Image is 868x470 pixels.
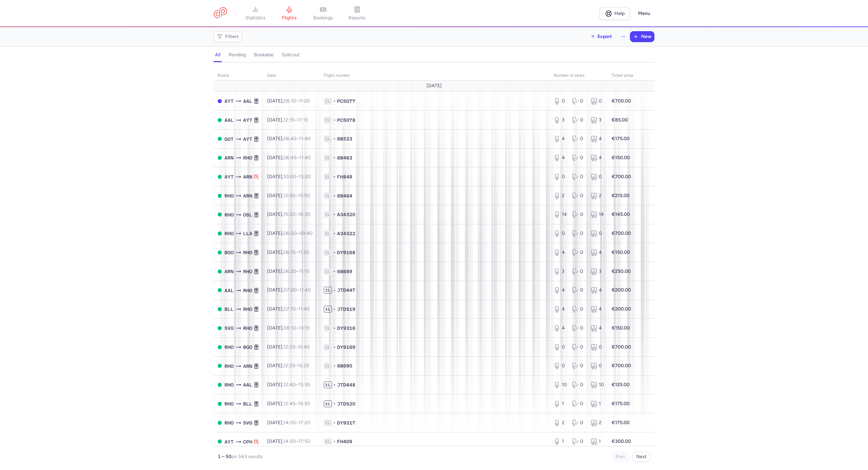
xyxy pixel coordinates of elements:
[224,343,234,351] span: RHO
[591,249,604,256] div: 4
[324,438,332,445] span: 1L
[641,34,651,39] span: New
[267,306,310,312] span: [DATE],
[591,230,604,237] div: 0
[591,173,604,180] div: 0
[215,52,220,58] h4: all
[612,211,630,217] strong: €145.00
[572,306,585,313] div: 0
[337,154,352,161] span: 6B463
[337,268,352,275] span: 6B689
[554,211,567,218] div: 14
[243,343,252,351] span: BGO
[572,287,585,294] div: 0
[267,117,308,123] span: [DATE],
[597,34,612,39] span: Export
[267,401,310,407] span: [DATE],
[608,71,637,81] th: Ticket price
[299,287,311,293] time: 11:40
[243,135,252,143] span: AYT
[554,173,567,180] div: 0
[324,268,332,275] span: 1L
[283,98,296,104] time: 08:10
[218,454,232,459] strong: 1 – 50
[214,7,227,20] a: CitizenPlane red outlined logo
[229,52,246,58] h4: pending
[591,419,604,426] div: 2
[333,419,336,426] span: •
[572,268,585,275] div: 0
[337,211,355,218] span: A34320
[572,230,585,237] div: 0
[591,325,604,332] div: 4
[572,98,585,105] div: 0
[591,154,604,161] div: 4
[267,98,310,104] span: [DATE],
[634,7,654,20] button: Menu
[554,192,567,199] div: 2
[337,173,352,180] span: FH849
[298,363,309,369] time: 15:25
[283,117,294,123] time: 12:15
[224,173,234,181] span: AYT
[283,306,296,312] time: 07:10
[554,325,567,332] div: 4
[283,325,296,331] time: 08:10
[254,52,274,58] h4: bookable
[267,193,310,199] span: [DATE],
[267,249,309,255] span: [DATE],
[591,438,604,445] div: 1
[337,287,355,294] span: JTD447
[333,192,336,199] span: •
[612,98,631,104] strong: €700.00
[214,32,241,42] button: Filters
[554,344,567,351] div: 0
[612,287,631,293] strong: €200.00
[333,381,336,388] span: •
[612,193,630,199] strong: €215.00
[267,155,311,161] span: [DATE],
[283,401,295,407] time: 12:45
[572,438,585,445] div: 0
[333,400,336,407] span: •
[299,155,311,161] time: 11:40
[243,287,252,294] span: RHO
[283,136,311,142] span: –
[324,362,332,369] span: 1L
[572,362,585,369] div: 0
[572,154,585,161] div: 0
[324,154,332,161] span: 1L
[283,117,308,123] span: –
[632,452,650,462] button: Next
[243,438,252,446] span: CPH
[337,135,352,142] span: 6B523
[299,268,309,274] time: 11:15
[333,362,336,369] span: •
[267,174,311,180] span: [DATE],
[298,193,310,199] time: 15:50
[333,287,336,294] span: •
[283,268,309,274] span: –
[591,381,604,388] div: 10
[283,136,296,142] time: 06:45
[245,15,265,21] span: statistics
[283,382,296,388] time: 12:40
[591,268,604,275] div: 3
[283,287,311,293] span: –
[267,268,309,274] span: [DATE],
[612,401,630,407] strong: €175.00
[340,6,374,21] a: reports
[267,230,313,236] span: [DATE],
[283,155,296,161] time: 06:45
[232,454,263,459] span: on 343 results
[267,344,310,350] span: [DATE],
[591,306,604,313] div: 4
[572,344,585,351] div: 0
[224,362,234,370] span: RHO
[333,344,336,351] span: •
[214,71,263,81] th: route
[572,400,585,407] div: 0
[612,382,630,388] strong: €125.00
[612,420,630,426] strong: €175.00
[572,249,585,256] div: 0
